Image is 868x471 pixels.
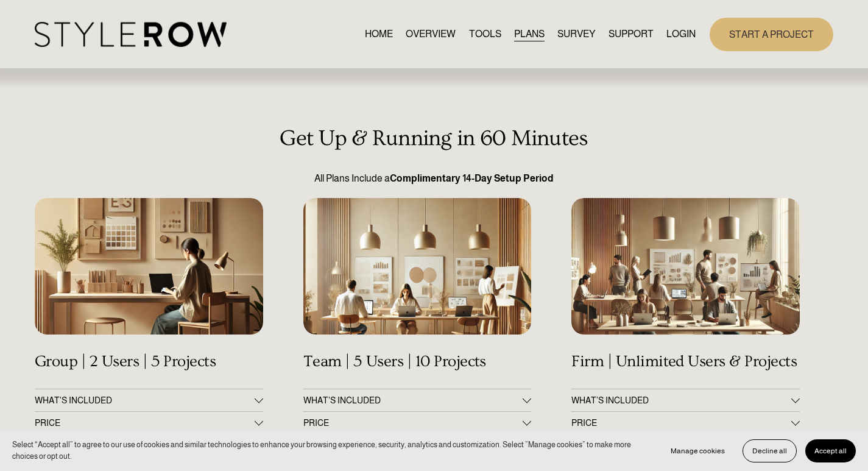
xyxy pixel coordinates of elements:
strong: Complimentary 14-Day Setup Period [390,173,554,183]
button: PRICE [303,412,532,434]
a: PLANS [514,26,545,43]
a: LOGIN [666,26,696,43]
p: Select “Accept all” to agree to our use of cookies and similar technologies to enhance your brows... [12,439,649,462]
h4: Group | 2 Users | 5 Projects [35,352,263,371]
img: StyleRow [35,22,227,47]
span: WHAT’S INCLUDED [571,395,791,405]
button: Decline all [743,439,797,462]
span: PRICE [303,418,523,428]
h3: Get Up & Running in 60 Minutes [35,126,833,152]
h4: Team | 5 Users | 10 Projects [303,352,532,371]
span: PRICE [35,418,255,428]
button: Accept all [805,439,856,462]
a: OVERVIEW [406,26,456,43]
span: WHAT'S INCLUDED [35,395,255,405]
h4: Firm | Unlimited Users & Projects [571,352,800,371]
button: PRICE [35,412,263,434]
p: All Plans Include a [35,171,833,186]
a: START A PROJECT [710,18,833,51]
button: Manage cookies [662,439,734,462]
span: Accept all [814,447,847,455]
span: Manage cookies [671,447,725,455]
button: WHAT'S INCLUDED [303,389,532,411]
a: folder dropdown [609,26,654,43]
a: HOME [365,26,393,43]
span: SUPPORT [609,27,654,41]
span: Decline all [752,447,787,455]
button: PRICE [571,412,800,434]
button: WHAT’S INCLUDED [571,389,800,411]
a: SURVEY [557,26,595,43]
span: WHAT'S INCLUDED [303,395,523,405]
span: PRICE [571,418,791,428]
button: WHAT'S INCLUDED [35,389,263,411]
a: TOOLS [469,26,501,43]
